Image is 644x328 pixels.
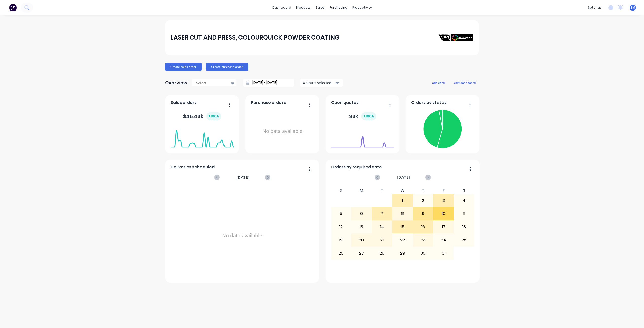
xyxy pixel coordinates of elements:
div: 14 [372,221,392,233]
div: 31 [433,247,454,259]
div: 16 [413,221,433,233]
button: Create sales order [165,63,202,71]
div: 26 [331,247,351,259]
div: 3 [433,194,454,207]
div: 17 [433,221,454,233]
div: S [454,187,474,194]
span: Sales orders [171,100,197,106]
div: 7 [372,207,392,220]
div: 19 [331,234,351,246]
span: Orders by status [411,100,447,106]
div: 6 [351,207,372,220]
span: Orders by required date [331,164,382,170]
div: 8 [392,207,413,220]
div: LASER CUT AND PRESS, COLOURQUICK POWDER COATING [171,33,340,43]
span: Purchase orders [251,100,286,106]
div: 27 [351,247,372,259]
div: 24 [433,234,454,246]
div: 10 [433,207,454,220]
div: purchasing [327,4,350,11]
div: $ 3k [349,112,376,120]
div: sales [313,4,327,11]
div: M [351,187,372,194]
div: S [331,187,351,194]
div: + 100 % [361,112,376,120]
div: T [372,187,392,194]
button: edit dashboard [451,79,479,86]
button: Create purchase order [206,63,248,71]
span: Open quotes [331,100,359,106]
div: 9 [413,207,433,220]
div: 30 [413,247,433,259]
div: 21 [372,234,392,246]
div: + 100 % [206,112,221,120]
div: $ 45.43k [183,112,221,120]
div: Overview [165,78,187,88]
div: 29 [392,247,413,259]
div: 1 [392,194,413,207]
img: Factory [9,4,17,11]
span: [DATE] [236,175,250,180]
div: 2 [413,194,433,207]
div: 22 [392,234,413,246]
div: W [392,187,413,194]
div: 28 [372,247,392,259]
div: 15 [392,221,413,233]
div: No data available [171,187,314,284]
div: productivity [350,4,374,11]
div: settings [585,4,604,11]
div: 18 [454,221,474,233]
div: 12 [331,221,351,233]
span: [DATE] [397,175,410,180]
div: 4 [454,194,474,207]
button: 4 status selected [300,79,343,87]
div: F [433,187,454,194]
div: No data available [251,108,314,155]
div: 13 [351,221,372,233]
div: 23 [413,234,433,246]
div: T [413,187,433,194]
div: 4 status selected [303,80,335,85]
a: dashboard [270,4,294,11]
div: 20 [351,234,372,246]
button: add card [429,79,448,86]
img: LASER CUT AND PRESS, COLOURQUICK POWDER COATING [438,34,473,41]
div: 25 [454,234,474,246]
div: 11 [454,207,474,220]
div: products [294,4,313,11]
span: SM [631,5,635,10]
div: 5 [331,207,351,220]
